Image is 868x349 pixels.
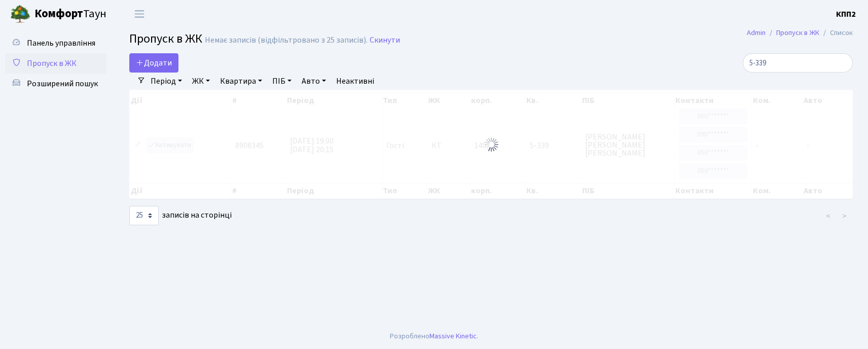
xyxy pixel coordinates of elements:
a: ЖК [188,73,214,90]
a: Admin [747,27,766,38]
label: записів на сторінці [129,206,232,225]
img: Обробка... [483,136,499,153]
a: Авто [298,73,330,90]
div: Немає записів (відфільтровано з 25 записів). [205,36,368,45]
nav: breadcrumb [732,22,868,44]
li: Список [819,27,853,39]
a: Період [147,73,186,90]
a: Massive Kinetic [429,331,477,341]
a: Пропуск в ЖК [5,53,106,74]
div: Розроблено . [390,331,478,342]
span: Розширений пошук [27,78,98,89]
a: Скинути [370,36,400,45]
a: Розширений пошук [5,74,106,94]
span: Таун [34,6,106,23]
a: Пропуск в ЖК [776,27,819,38]
b: Комфорт [34,6,83,22]
a: КПП2 [836,8,856,20]
a: Неактивні [332,73,378,90]
a: ПІБ [268,73,296,90]
input: Пошук... [743,53,853,73]
span: Додати [136,57,172,68]
a: Панель управління [5,33,106,53]
a: Квартира [216,73,266,90]
span: Пропуск в ЖК [27,58,77,69]
select: записів на сторінці [129,206,159,225]
a: Додати [129,53,178,73]
img: logo.png [10,4,30,24]
button: Переключити навігацію [127,6,152,22]
span: Пропуск в ЖК [129,30,202,48]
span: Панель управління [27,38,95,49]
b: КПП2 [836,9,856,20]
